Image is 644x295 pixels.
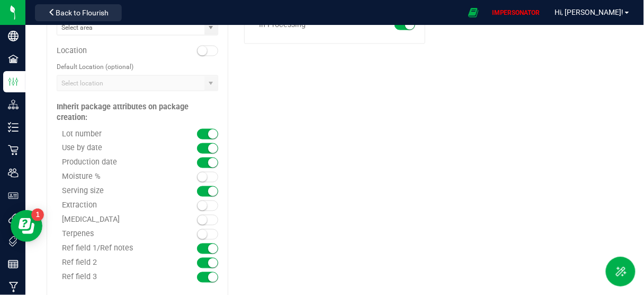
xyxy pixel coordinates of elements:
[461,2,485,23] span: Open Ecommerce Menu
[57,273,177,282] div: Ref field 3
[8,259,19,270] inline-svg: Reports
[57,20,204,35] input: Select area
[8,213,19,224] inline-svg: Integrations
[31,209,44,221] iframe: Resource center unread badge
[57,230,177,239] div: Terpenes
[8,31,19,41] inline-svg: Company
[57,258,177,268] div: Ref field 2
[57,46,177,56] div: Location
[8,145,19,155] inline-svg: Retail
[47,114,228,122] configuration-section-card: Inventory
[11,210,42,242] iframe: Resource center
[57,129,177,139] div: Lot number
[8,282,19,292] inline-svg: Manufacturing
[8,99,19,110] inline-svg: Distribution
[57,172,177,182] div: Moisture %
[57,144,177,153] div: Use by date
[8,236,19,247] inline-svg: Tags
[488,8,544,18] p: IMPERSONATOR
[8,190,19,201] inline-svg: User Roles
[606,257,636,287] button: Toggle Menu
[35,4,122,21] button: Back to Flourish
[57,158,177,168] div: Production date
[56,8,109,17] span: Back to Flourish
[57,215,177,225] div: [MEDICAL_DATA]
[555,8,624,16] span: Hi, [PERSON_NAME]!
[8,76,19,87] inline-svg: Configuration
[57,244,177,254] div: Ref field 1/Ref notes
[57,92,218,123] div: Inherit package attributes on package creation:
[57,60,218,73] div: Default Location (optional)
[8,168,19,178] inline-svg: Users
[8,54,19,64] inline-svg: Facilities
[8,122,19,133] inline-svg: Inventory
[57,201,177,211] div: Extraction
[57,187,177,196] div: Serving size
